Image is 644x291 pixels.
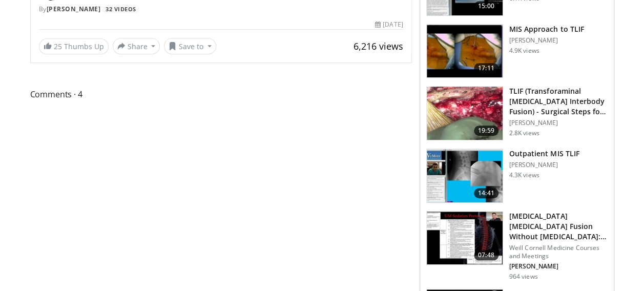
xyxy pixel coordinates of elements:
[39,5,403,14] div: By
[509,171,539,179] p: 4.3K views
[426,24,608,78] a: 17:11 MIS Approach to TLIF [PERSON_NAME] 4.9K views
[47,5,101,13] a: [PERSON_NAME]
[509,47,539,55] p: 4.9K views
[54,41,62,51] span: 25
[39,38,109,54] a: 25 Thumbs Up
[427,149,503,202] img: 1ea8b3c0-0adc-4de1-b44a-511d6cadfaae.150x105_q85_crop-smart_upscale.jpg
[509,129,539,137] p: 2.8K views
[509,36,584,45] p: [PERSON_NAME]
[474,126,498,136] span: 19:59
[509,161,579,169] p: [PERSON_NAME]
[509,273,538,281] p: 964 views
[354,40,403,52] span: 6,216 views
[474,250,498,260] span: 07:48
[509,211,608,242] h3: [MEDICAL_DATA] [MEDICAL_DATA] Fusion Without [MEDICAL_DATA]: Lessons Learned…
[164,38,216,54] button: Save to
[474,1,498,11] span: 15:00
[509,119,608,127] p: [PERSON_NAME]
[102,5,140,14] a: 32 Videos
[375,20,403,29] div: [DATE]
[427,25,503,78] img: c30310e5-261a-41b0-871b-601266a637a8.150x105_q85_crop-smart_upscale.jpg
[426,149,608,203] a: 14:41 Outpatient MIS TLIF [PERSON_NAME] 4.3K views
[509,149,579,159] h3: Outpatient MIS TLIF
[426,211,608,281] a: 07:48 [MEDICAL_DATA] [MEDICAL_DATA] Fusion Without [MEDICAL_DATA]: Lessons Learned… Weill Cornell...
[30,88,412,101] span: Comments 4
[113,38,160,54] button: Share
[474,63,498,73] span: 17:11
[509,24,584,34] h3: MIS Approach to TLIF
[509,244,608,260] p: Weill Cornell Medicine Courses and Meetings
[509,86,608,117] h3: TLIF (Transforaminal [MEDICAL_DATA] Interbody Fusion) - Surgical Steps for L…
[426,86,608,140] a: 19:59 TLIF (Transforaminal [MEDICAL_DATA] Interbody Fusion) - Surgical Steps for L… [PERSON_NAME]...
[474,188,498,198] span: 14:41
[427,87,503,140] img: 55c4cc14-a047-45dc-91b7-efcccad56c5a.150x105_q85_crop-smart_upscale.jpg
[427,212,503,265] img: 38f6df16-e76a-497c-b1f1-55ba7be3e150.150x105_q85_crop-smart_upscale.jpg
[509,262,608,271] p: [PERSON_NAME]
